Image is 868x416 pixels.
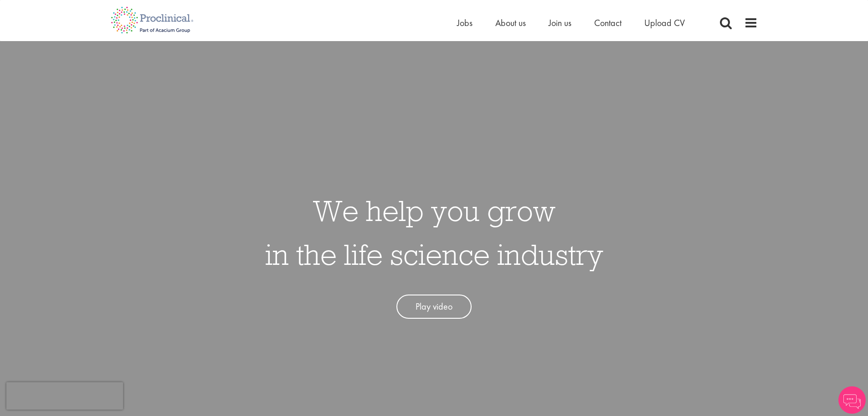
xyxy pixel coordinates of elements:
a: Contact [594,17,621,29]
a: Jobs [457,17,473,29]
h1: We help you grow in the life science industry [265,189,603,276]
a: Upload CV [644,17,685,29]
img: Chatbot [838,386,866,414]
a: Join us [549,17,571,29]
a: About us [495,17,526,29]
a: Play video [396,295,472,319]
